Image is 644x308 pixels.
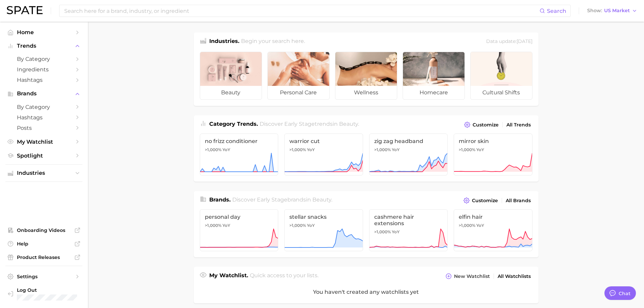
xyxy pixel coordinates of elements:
a: personal care [267,52,330,100]
a: cultural shifts [470,52,532,100]
a: All Trends [505,120,532,129]
span: Search [547,8,566,14]
span: Trends [17,43,71,49]
span: Hashtags [17,77,71,83]
span: My Watchlist [17,139,71,145]
h2: Begin your search here. [241,37,305,46]
span: Settings [17,274,71,280]
span: >1,000% [374,147,391,152]
a: Settings [5,271,82,282]
span: Industries [17,170,71,176]
button: ShowUS Market [586,6,639,15]
span: >1,000% [459,147,475,152]
a: Posts [5,123,82,133]
span: Spotlight [17,152,71,159]
span: Hashtags [17,114,71,121]
h1: Industries. [209,37,239,46]
span: All Trends [506,122,531,128]
h2: Quick access to your lists. [250,271,318,281]
button: Industries [5,168,82,178]
button: Brands [5,89,82,99]
span: Help [17,241,71,247]
span: personal day [205,214,273,220]
a: beauty [200,52,262,100]
span: Brands . [209,196,231,203]
a: All Brands [504,196,532,205]
span: Ingredients [17,66,71,73]
input: Search here for a brand, industry, or ingredient [64,5,540,17]
a: elfin hair>1,000% YoY [454,209,532,251]
a: by Category [5,54,82,64]
a: My Watchlist [5,137,82,147]
span: YoY [476,147,484,152]
span: Category Trends . [209,121,258,127]
span: All Brands [506,198,531,204]
a: Log out. Currently logged in with e-mail rliang@murad.com. [5,285,82,303]
span: >1,000% [374,229,391,234]
span: YoY [307,223,315,228]
span: beauty [200,86,262,99]
span: cashmere hair extensions [374,214,443,227]
span: zig zag headband [374,138,443,144]
span: YoY [222,223,230,228]
a: Home [5,27,82,38]
span: homecare [403,86,464,99]
span: elfin hair [459,214,527,220]
span: Discover Early Stage brands in . [232,196,332,203]
span: Product Releases [17,254,71,260]
span: personal care [268,86,329,99]
button: Customize [462,196,499,205]
a: warrior cut>1,000% YoY [284,134,363,175]
a: Hashtags [5,112,82,123]
span: All Watchlists [498,274,531,279]
span: Log Out [17,287,77,293]
a: Ingredients [5,64,82,75]
span: warrior cut [289,138,358,144]
span: wellness [335,86,397,99]
span: mirror skin [459,138,527,144]
span: by Category [17,56,71,62]
span: YoY [476,223,484,228]
a: Onboarding Videos [5,225,82,235]
span: Onboarding Videos [17,227,71,233]
span: YoY [392,229,400,235]
div: You haven't created any watchlists yet [194,281,539,303]
span: YoY [307,147,315,152]
span: >1,000% [205,223,221,228]
span: Customize [472,198,498,204]
span: stellar snacks [289,214,358,220]
span: no frizz conditioner [205,138,273,144]
a: zig zag headband>1,000% YoY [369,134,448,175]
a: Hashtags [5,75,82,85]
span: Show [587,9,602,13]
a: personal day>1,000% YoY [200,209,279,251]
button: Trends [5,41,82,51]
a: no frizz conditioner>1,000% YoY [200,134,279,175]
span: Brands [17,91,71,97]
button: Customize [462,120,500,129]
span: beauty [339,121,358,127]
a: Help [5,239,82,249]
span: >1,000% [289,147,306,152]
span: Customize [473,122,499,128]
a: stellar snacks>1,000% YoY [284,209,363,251]
span: US Market [604,9,630,13]
a: wellness [335,52,397,100]
h1: My Watchlist. [209,271,248,281]
span: YoY [222,147,230,152]
a: mirror skin>1,000% YoY [454,134,532,175]
div: Data update: [DATE] [486,37,532,46]
a: Spotlight [5,150,82,161]
span: New Watchlist [454,274,490,279]
span: cultural shifts [471,86,532,99]
a: All Watchlists [496,272,532,281]
span: >1,000% [205,147,221,152]
span: >1,000% [289,223,306,228]
a: cashmere hair extensions>1,000% YoY [369,209,448,251]
span: beauty [312,196,331,203]
span: by Category [17,104,71,110]
span: Posts [17,125,71,131]
button: New Watchlist [444,271,491,281]
span: Home [17,29,71,35]
a: homecare [403,52,465,100]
